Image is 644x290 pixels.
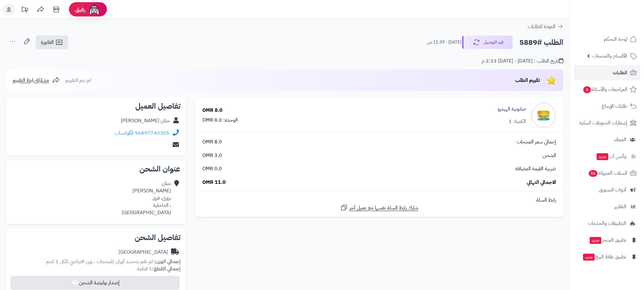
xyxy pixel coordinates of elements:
div: رابط السلة [198,196,561,204]
span: مشاركة رابط التقييم [13,76,49,84]
a: التقارير [574,199,640,214]
div: تاريخ الطلب : [DATE] - [DATE] 2:33 م [481,57,563,65]
span: ضريبة القيمة المضافة [515,165,556,172]
span: شارك رابط السلة نفسها مع عميل آخر [349,204,418,212]
span: أدوات التسويق [599,185,626,194]
h2: عنوان الشحن [11,165,181,173]
a: أدوات التسويق [574,182,640,197]
span: التطبيقات والخدمات [588,219,626,228]
span: إشعارات التحويلات البنكية [579,118,627,127]
div: حنان [PERSON_NAME] نزوى، فرق ، الداخلية [GEOGRAPHIC_DATA] [122,180,171,216]
span: 6 [583,86,591,93]
div: 8.0 OMR [202,107,223,114]
a: الطلبات [574,65,640,80]
span: 11.0 OMR [202,179,226,186]
span: التقارير [614,202,626,211]
a: لوحة التحكم [574,32,640,47]
strong: إجمالي القطع: [152,265,181,273]
span: لم يتم التقييم [65,76,91,84]
a: 96897740305 [135,129,169,137]
span: 0.0 OMR [202,165,222,172]
a: واتساب [115,129,133,137]
a: المراجعات والأسئلة6 [574,82,640,97]
a: تطبيق نقاط البيعجديد [574,249,640,264]
small: [DATE] - 11:39 ص [427,39,461,45]
span: إجمالي سعر المنتجات [517,138,556,146]
h2: تفاصيل الشحن [11,234,181,241]
span: جديد [590,237,601,244]
a: طلبات الإرجاع [574,99,640,114]
span: 56 [589,170,598,177]
span: لم تقم بتحديد أوزان للمنتجات ، وزن افتراضي للكل 1 كجم [46,258,153,265]
a: مشاركة رابط التقييم [13,76,60,84]
span: وآتس آب [596,152,626,161]
div: الكمية: 1 [509,118,526,125]
span: الطلبات [613,68,627,77]
span: جديد [583,254,595,261]
a: تطبيق المتجرجديد [574,233,640,248]
small: 1 قطعة [137,265,181,273]
h2: الطلب #5889 [519,36,563,49]
span: لوحة التحكم [604,35,627,44]
a: العملاء [574,132,640,147]
button: قيد التوصيل [462,36,513,49]
span: طلبات الإرجاع [602,102,627,111]
span: تقييم الطلب [515,76,540,84]
span: الفاتورة [41,39,54,46]
a: وآتس آبجديد [574,149,640,164]
a: شارك رابط السلة نفسها مع عميل آخر [340,204,418,212]
div: [GEOGRAPHIC_DATA] [119,249,168,256]
span: الاجمالي النهائي [527,179,556,186]
span: الأقسام والمنتجات [592,51,627,60]
a: السلات المتروكة56 [574,166,640,181]
div: حنان [PERSON_NAME] [121,117,170,124]
strong: إجمالي الوزن: [154,258,181,265]
h2: تفاصيل العميل [11,102,181,110]
a: إشعارات التحويلات البنكية [574,115,640,130]
span: السلات المتروكة [588,169,627,178]
span: المراجعات والأسئلة [583,85,627,94]
div: الوحدة: 8.0 OMR [202,117,238,124]
img: 1739577078-cm5o6oxsw00cn01n35fki020r_HUDRO_SOUP_w-90x90.png [531,103,556,128]
span: تطبيق المتجر [589,236,626,245]
span: العملاء [614,135,626,144]
span: جديد [597,153,608,160]
span: 8.0 OMR [202,138,222,146]
span: رفيق [75,6,85,13]
a: الفاتورة [36,35,68,49]
button: إصدار بوليصة الشحن [10,276,180,290]
a: صابونية الهيدرو [498,106,526,113]
span: تطبيق نقاط البيع [582,252,626,261]
span: الشحن [543,152,556,159]
a: تحديثات المنصة [17,3,33,17]
img: ai-face.png [88,3,101,16]
span: 3.0 OMR [202,152,222,159]
a: التطبيقات والخدمات [574,216,640,231]
a: العودة للطلبات [528,23,563,30]
span: العودة للطلبات [528,23,555,30]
